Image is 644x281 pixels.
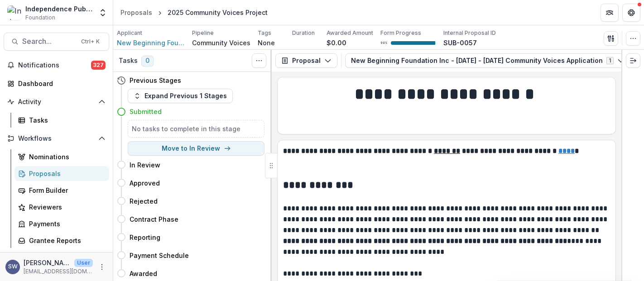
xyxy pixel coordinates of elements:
span: Search... [22,37,76,46]
button: Search... [4,33,109,51]
div: Dashboard [18,79,102,88]
div: Tasks [29,115,102,125]
p: SUB-0057 [443,38,477,48]
button: Toggle View Cancelled Tasks [252,53,266,68]
span: Workflows [18,135,95,143]
h4: Approved [130,178,160,188]
p: $0.00 [327,38,346,48]
button: Expand right [626,53,640,68]
h4: Previous Stages [130,76,181,85]
p: 98 % [380,40,387,46]
h4: Awarded [130,269,157,278]
button: New Beginning Foundation Inc - [DATE] - [DATE] Community Voices Application1 [345,53,630,68]
a: Proposals [14,166,109,181]
button: More [96,262,107,272]
p: Pipeline [192,29,214,37]
div: Form Builder [29,186,102,195]
a: New Beginning Foundation Inc [117,38,185,48]
button: Get Help [622,4,640,22]
div: Proposals [29,169,102,178]
button: Open entity switcher [96,4,109,22]
div: Proposals [120,8,152,17]
button: Notifications327 [4,58,109,72]
p: Awarded Amount [327,29,373,37]
a: Nominations [14,149,109,164]
p: [EMAIL_ADDRESS][DOMAIN_NAME] [24,267,93,276]
p: Form Progress [380,29,421,37]
div: Reviewers [29,202,102,212]
h4: Contract Phase [130,214,178,224]
div: 2025 Community Voices Project [168,8,268,17]
span: Activity [18,98,95,106]
span: 0 [141,56,154,67]
div: Sherella Williams [8,264,18,270]
div: Independence Public Media Foundation [25,4,93,14]
div: Payments [29,219,102,229]
p: Applicant [117,29,142,37]
div: Grantee Reports [29,236,102,245]
a: Grantee Reports [14,233,109,248]
button: Open Documents [4,252,109,266]
a: Dashboard [4,76,109,91]
a: Payments [14,216,109,231]
nav: breadcrumb [117,6,271,19]
h4: Submitted [130,107,162,116]
a: Proposals [117,6,156,19]
p: Tags [258,29,271,37]
span: Foundation [25,14,55,22]
p: User [74,259,93,267]
button: Proposal [275,53,337,68]
p: [PERSON_NAME] [24,258,71,267]
div: Nominations [29,152,102,162]
p: Duration [292,29,315,37]
h4: Payment Schedule [130,251,189,260]
h4: In Review [130,160,160,170]
div: Ctrl + K [79,37,101,47]
a: Form Builder [14,183,109,198]
h4: Rejected [130,196,158,206]
p: None [258,38,275,48]
p: Internal Proposal ID [443,29,496,37]
h5: No tasks to complete in this stage [132,124,260,133]
a: Reviewers [14,200,109,214]
button: Expand Previous 1 Stages [128,89,233,103]
a: Tasks [14,113,109,128]
span: Notifications [18,62,91,69]
button: Open Workflows [4,131,109,146]
button: Partners [601,4,619,22]
h3: Tasks [119,57,138,65]
button: Move to In Review [128,141,264,156]
span: 327 [91,61,106,70]
button: Open Activity [4,95,109,109]
p: Community Voices [192,38,250,48]
h4: Reporting [130,233,160,242]
img: Independence Public Media Foundation [7,5,22,20]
